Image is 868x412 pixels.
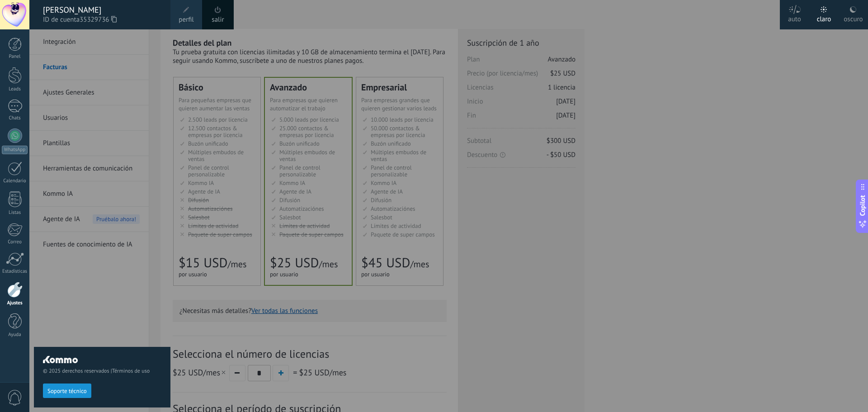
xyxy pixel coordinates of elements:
[80,15,117,25] span: 35329736
[43,368,161,374] span: © 2025 derechos reservados |
[2,332,28,338] div: Ayuda
[43,384,91,398] button: Soporte técnico
[212,15,224,25] a: salir
[817,6,831,29] div: claro
[112,368,150,374] a: Términos de uso
[844,6,863,29] div: oscuro
[2,178,28,184] div: Calendario
[2,146,28,154] div: WhatsApp
[2,239,28,245] div: Correo
[858,195,867,216] span: Copilot
[2,86,28,92] div: Leads
[2,210,28,216] div: Listas
[179,15,193,25] span: perfil
[43,15,161,25] span: ID de cuenta
[2,115,28,121] div: Chats
[2,300,28,306] div: Ajustes
[2,54,28,60] div: Panel
[43,5,161,15] div: [PERSON_NAME]
[2,269,28,275] div: Estadísticas
[43,387,91,394] a: Soporte técnico
[47,388,87,394] span: Soporte técnico
[788,6,801,29] div: auto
